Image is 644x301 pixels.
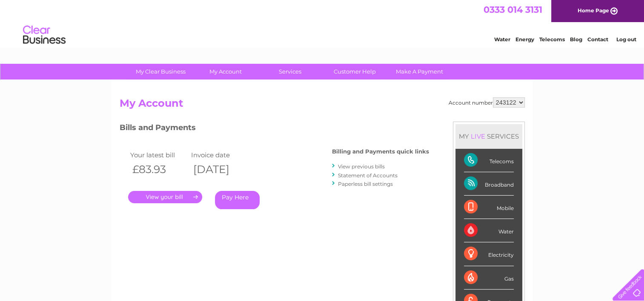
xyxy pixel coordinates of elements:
[464,149,514,172] div: Telecoms
[464,266,514,290] div: Gas
[255,64,325,80] a: Services
[120,97,525,114] h2: My Account
[587,36,608,43] a: Contact
[128,161,189,178] th: £83.93
[384,64,455,80] a: Make A Payment
[126,64,196,80] a: My Clear Business
[570,36,582,43] a: Blog
[320,64,390,80] a: Customer Help
[484,4,542,15] a: 0333 014 3131
[616,36,636,43] a: Log out
[121,5,524,41] div: Clear Business is a trading name of Verastar Limited (registered in [GEOGRAPHIC_DATA] No. 3667643...
[464,196,514,219] div: Mobile
[23,22,66,48] img: logo.png
[494,36,510,43] a: Water
[464,172,514,196] div: Broadband
[449,97,525,108] div: Account number
[338,163,385,170] a: View previous bills
[464,242,514,266] div: Electricity
[128,149,189,161] td: Your latest bill
[128,191,202,203] a: .
[338,181,393,187] a: Paperless bill settings
[469,132,487,140] div: LIVE
[190,64,260,80] a: My Account
[515,36,534,43] a: Energy
[338,172,398,179] a: Statement of Accounts
[189,149,250,161] td: Invoice date
[189,161,250,178] th: [DATE]
[455,124,522,148] div: MY SERVICES
[539,36,565,43] a: Telecoms
[332,148,429,155] h4: Billing and Payments quick links
[464,219,514,242] div: Water
[120,122,429,136] h3: Bills and Payments
[215,191,260,209] a: Pay Here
